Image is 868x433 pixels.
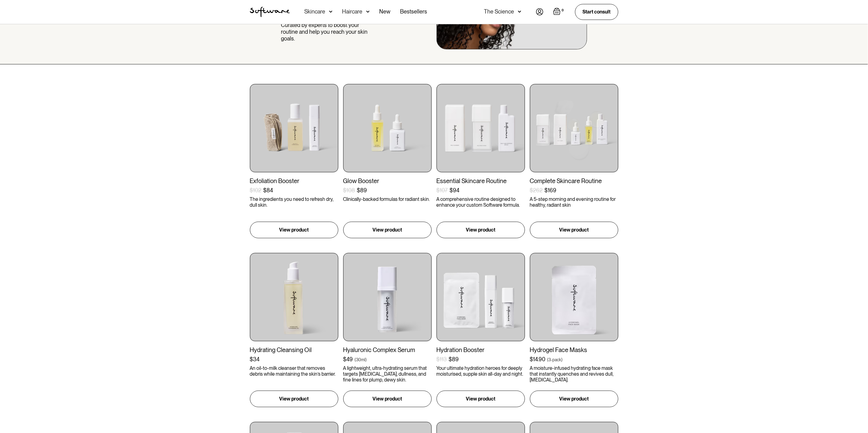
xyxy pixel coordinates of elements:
div: $262 [530,187,543,194]
div: $113 [437,356,447,363]
div: $14.90 [530,356,546,363]
p: View product [279,395,309,403]
img: arrow down [329,9,333,15]
div: Hydrogel Face Masks [530,346,618,354]
div: 30ml [356,357,366,363]
p: The ingredients you need to refresh dry, dull skin. [250,196,338,208]
p: An oil-to-milk cleanser that removes debris while maintaining the skin’s barrier. [250,365,338,377]
div: ( [547,357,549,363]
div: $108 [343,187,355,194]
div: Hyaluronic Complex Serum [343,346,432,354]
p: View product [466,395,496,403]
img: arrow down [518,9,521,15]
a: Hydration Booster$113$89Your ultimate hydration heroes for deeply moisturised, supple skin all-da... [437,253,525,407]
div: The Science [484,9,514,15]
div: $107 [437,187,448,194]
a: Hydrogel Face Masks$14.90(3-pack)A moisture-infused hydrating face mask that instantly quenches a... [530,253,618,407]
p: View product [279,226,309,234]
div: $89 [449,356,459,363]
div: $49 [343,356,353,363]
div: Exfoliation Booster [250,177,338,185]
div: $102 [250,187,262,194]
a: Hydrating Cleansing Oil$34An oil-to-milk cleanser that removes debris while maintaining the skin’... [250,253,338,407]
div: Hydrating Cleansing Oil [250,346,338,354]
p: View product [559,226,589,234]
a: Open empty cart [553,8,565,16]
div: 0 [561,8,565,13]
p: Curated by experts to boost your routine and help you reach your skin goals. [281,22,369,42]
div: $169 [545,187,557,194]
div: $84 [263,187,273,194]
p: View product [373,395,402,403]
div: Glow Booster [343,177,432,185]
div: Haircare [342,9,363,15]
p: View product [466,226,496,234]
p: View product [373,226,402,234]
p: Your ultimate hydration heroes for deeply moisturised, supple skin all-day and night. [437,365,525,377]
div: 3-pack [549,357,562,363]
a: Exfoliation Booster$102$84The ingredients you need to refresh dry, dull skin.View product [250,84,338,238]
a: home [250,7,290,17]
div: Skincare [305,9,325,15]
div: Hydration Booster [437,346,525,354]
p: A 5-step morning and evening routine for healthy, radiant skin [530,196,618,208]
a: Hyaluronic Complex Serum$49(30ml)A lightweight, ultra-hydrating serum that targets [MEDICAL_DATA]... [343,253,432,407]
div: ) [562,357,563,363]
div: $34 [250,356,260,363]
div: $94 [450,187,460,194]
div: ) [366,357,367,363]
a: Glow Booster$108$89Clinically-backed formulas for radiant skin.View product [343,84,432,238]
a: Complete Skincare Routine$262$169A 5-step morning and evening routine for healthy, radiant skinVi... [530,84,618,238]
div: Essential Skincare Routine [437,177,525,185]
div: $89 [357,187,367,194]
div: Complete Skincare Routine [530,177,618,185]
a: Essential Skincare Routine$107$94A comprehensive routine designed to enhance your custom Software... [437,84,525,238]
p: Clinically-backed formulas for radiant skin. [343,196,432,202]
div: ( [355,357,356,363]
p: A lightweight, ultra-hydrating serum that targets [MEDICAL_DATA], dullness, and fine lines for pl... [343,365,432,383]
img: arrow down [366,9,370,15]
a: Start consult [575,4,618,20]
p: A moisture-infused hydrating face mask that instantly quenches and revives dull, [MEDICAL_DATA]. [530,365,618,383]
img: Software Logo [250,7,290,17]
p: A comprehensive routine designed to enhance your custom Software formula. [437,196,525,208]
p: View product [559,395,589,403]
